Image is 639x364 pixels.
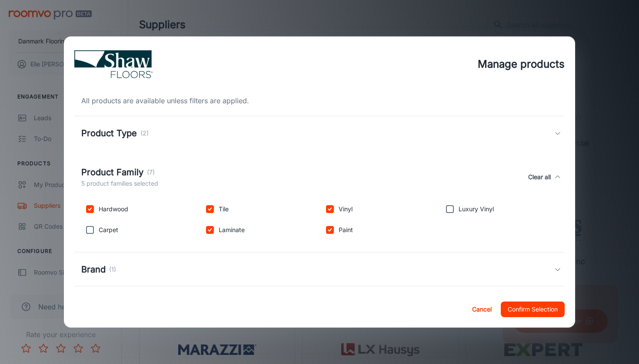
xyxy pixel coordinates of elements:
div: All products are available unless filters are applied. [74,95,565,106]
p: (7) [147,167,155,177]
button: Cancel [468,302,496,317]
p: Paint [339,225,353,235]
p: (2) [140,128,149,138]
h5: Product Family [81,166,143,179]
div: Collection(34) [74,286,565,320]
div: Product Family(7)5 product families selectedClear all [74,157,565,197]
p: Hardwood [99,204,128,214]
p: Luxury Vinyl [459,204,494,214]
h4: Manage products [478,56,565,72]
p: Tile [219,204,229,214]
p: Laminate [219,225,245,235]
button: Confirm Selection [501,302,565,317]
button: Clear all [525,166,554,188]
p: Carpet [99,225,118,235]
div: Product Type(2) [74,116,565,150]
p: 5 product families selected [81,179,158,188]
p: Vinyl [339,204,353,214]
img: vendor_logo_square_en-us.png [74,47,153,82]
h5: Brand [81,263,106,276]
p: (1) [109,265,116,274]
h5: Product Type [81,127,137,140]
div: Brand(1) [74,253,565,286]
